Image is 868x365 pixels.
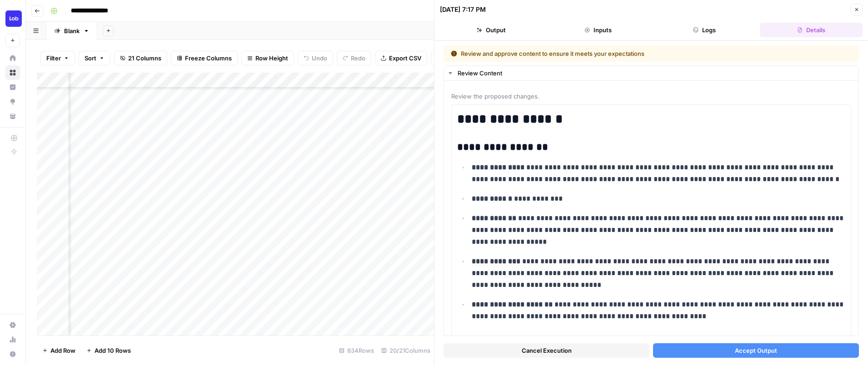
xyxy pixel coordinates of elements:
[255,54,288,63] span: Row Height
[337,51,371,65] button: Redo
[5,109,20,123] a: Your Data
[5,318,20,332] a: Settings
[5,65,20,80] a: Browse
[85,54,96,63] span: Sort
[389,54,421,63] span: Export CSV
[5,7,20,30] button: Workspace: Lob
[735,346,777,355] span: Accept Output
[241,51,294,65] button: Row Height
[79,51,110,65] button: Sort
[522,346,572,355] span: Cancel Execution
[653,23,756,37] button: Logs
[451,92,851,101] span: Review the proposed changes.
[128,54,161,63] span: 21 Columns
[50,346,75,355] span: Add Row
[760,23,863,37] button: Details
[64,26,80,35] div: Blank
[375,51,427,65] button: Export CSV
[451,49,748,58] div: Review and approve content to ensure it meets your expectations
[444,343,649,358] button: Cancel Execution
[547,23,650,37] button: Inputs
[5,10,22,27] img: Lob Logo
[46,22,97,40] a: Blank
[5,80,20,94] a: Insights
[171,51,238,65] button: Freeze Columns
[458,69,853,78] div: Review Content
[312,54,327,63] span: Undo
[5,94,20,109] a: Opportunities
[440,5,486,14] div: [DATE] 7:17 PM
[653,343,859,358] button: Accept Output
[5,51,20,65] a: Home
[95,346,131,355] span: Add 10 Rows
[185,54,232,63] span: Freeze Columns
[298,51,333,65] button: Undo
[351,54,365,63] span: Redo
[5,332,20,347] a: Usage
[40,51,75,65] button: Filter
[37,343,81,358] button: Add Row
[81,343,136,358] button: Add 10 Rows
[335,343,378,358] div: 834 Rows
[440,23,543,37] button: Output
[46,54,61,63] span: Filter
[114,51,167,65] button: 21 Columns
[444,66,858,80] button: Review Content
[5,347,20,361] button: Help + Support
[378,343,434,358] div: 20/21 Columns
